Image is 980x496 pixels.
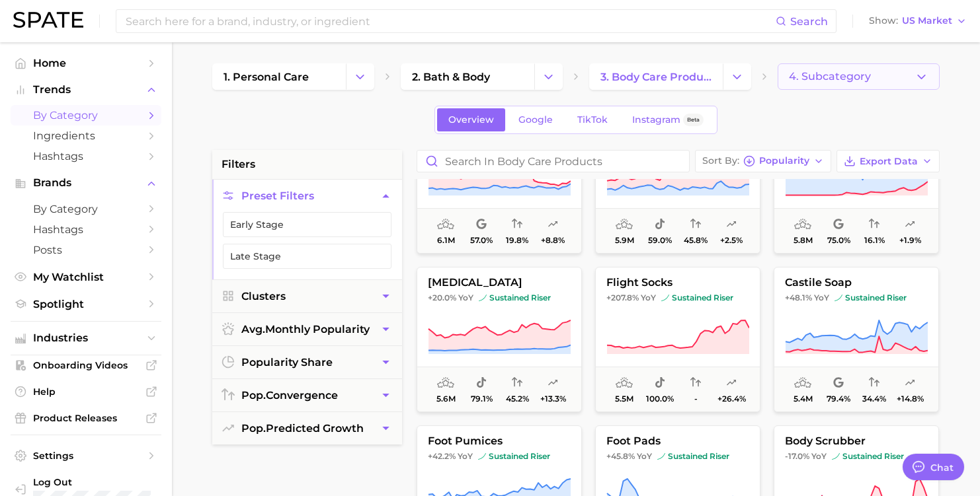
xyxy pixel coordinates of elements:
img: sustained riser [478,452,486,460]
span: sustained riser [478,451,550,462]
span: 57.0% [470,236,493,245]
span: - [694,394,698,404]
span: 1. personal care [224,71,309,83]
span: by Category [33,109,139,122]
span: Instagram [632,114,680,125]
button: [MEDICAL_DATA]+20.0% YoYsustained risersustained riser5.6m79.1%45.2%+13.3% [417,267,582,412]
span: +13.3% [540,394,566,404]
span: body scrubber [774,435,938,447]
button: flight socks+207.8% YoYsustained risersustained riser5.5m100.0%-+26.4% [595,267,760,412]
span: monthly popularity [241,323,370,336]
button: Change Category [723,63,751,90]
span: YoY [811,451,827,462]
span: Spotlight [33,298,139,310]
span: TikTok [577,114,608,125]
abbr: popularity index [241,389,266,402]
span: 5.8m [794,236,813,245]
span: average monthly popularity: High Popularity [794,375,811,391]
span: Brands [33,177,139,189]
span: Posts [33,244,139,256]
img: sustained riser [832,452,840,460]
a: Home [11,53,161,73]
span: sustained riser [832,451,904,462]
span: popularity predicted growth: Uncertain [726,217,737,232]
button: foot cream+3.4% YoYsustained risersustained riser5.8m75.0%16.1%+1.9% [774,108,939,254]
span: +8.8% [541,236,565,245]
input: Search in body care products [417,151,689,172]
span: average monthly popularity: High Popularity [437,375,454,391]
a: 2. bath & body [401,63,534,90]
a: Ingredients [11,125,161,146]
a: by Category [11,199,161,219]
a: My Watchlist [11,267,161,287]
a: Onboarding Videos [11,355,161,375]
abbr: popularity index [241,422,266,435]
a: Settings [11,446,161,466]
span: popularity share: TikTok [655,375,665,391]
span: 2. bath & body [412,71,490,83]
button: pop.convergence [212,379,402,411]
span: YoY [814,293,829,303]
span: Ingredients [33,129,139,142]
button: Clusters [212,280,402,312]
span: YoY [458,293,473,303]
span: +48.1% [785,293,812,302]
button: Sort ByPopularity [695,150,831,172]
span: popularity convergence: Very Low Convergence [869,217,879,232]
span: popularity share: TikTok [655,217,665,232]
button: Preset Filters [212,180,402,212]
span: popularity share: Google [833,375,844,391]
span: sustained riser [657,451,729,462]
span: Industries [33,332,139,344]
span: Sort By [702,157,739,164]
button: Industries [11,328,161,348]
span: popularity predicted growth: Very Likely [905,375,915,391]
span: Hashtags [33,223,139,236]
span: 19.8% [506,236,528,245]
span: Help [33,386,139,398]
span: 34.4% [862,394,886,404]
button: pop.predicted growth [212,412,402,444]
img: sustained riser [657,452,665,460]
span: Google [518,114,553,125]
span: Overview [448,114,494,125]
span: popularity share [241,356,333,369]
span: +2.5% [720,236,743,245]
span: popularity share: Google [833,217,844,232]
a: Spotlight [11,294,161,314]
a: 1. personal care [212,63,346,90]
span: castile soap [774,277,938,289]
span: +45.8% [606,451,635,461]
span: +20.0% [428,293,456,302]
span: 5.4m [794,394,813,404]
span: +42.2% [428,451,456,461]
img: sustained riser [661,294,669,302]
a: by Category [11,105,161,125]
button: 4. Subcategory [778,63,940,90]
span: by Category [33,203,139,215]
span: popularity convergence: Very Low Convergence [512,217,522,232]
span: YoY [641,293,656,303]
span: Export Data [860,156,918,167]
span: average monthly popularity: High Popularity [616,217,633,232]
span: Product Releases [33,412,139,424]
span: popularity convergence: Low Convergence [869,375,879,391]
a: Posts [11,240,161,260]
span: -17.0% [785,451,809,461]
a: Hashtags [11,146,161,166]
button: Late Stage [223,244,391,269]
span: foot pumices [417,435,581,447]
button: Trends [11,80,161,100]
span: popularity convergence: Insufficient Data [690,375,701,391]
span: sustained riser [479,293,551,303]
span: YoY [458,451,473,462]
span: predicted growth [241,422,364,435]
span: YoY [637,451,652,462]
span: Settings [33,450,139,462]
span: flight socks [596,277,760,289]
span: Home [33,57,139,69]
span: popularity convergence: Medium Convergence [512,375,522,391]
span: 5.5m [615,394,633,404]
span: 16.1% [864,236,885,245]
span: Search [790,15,828,28]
